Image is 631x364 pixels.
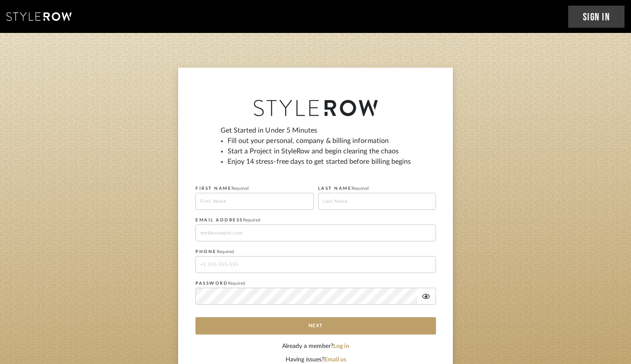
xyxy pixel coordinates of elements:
input: Last Name [318,193,436,210]
span: Required [228,281,245,286]
a: Sign In [568,6,625,28]
label: LAST NAME [318,186,369,191]
input: +1 555-555-555 [195,256,436,273]
input: me@example.com [195,224,436,241]
li: Fill out your personal, company & billing information [228,136,411,146]
button: Log in [333,342,349,351]
div: Get Started in Under 5 Minutes [221,125,411,174]
div: Already a member? [195,342,436,351]
li: Enjoy 14 stress-free days to get started before billing begins [228,156,411,167]
label: PASSWORD [195,281,245,286]
li: Start a Project in StyleRow and begin clearing the chaos [228,146,411,156]
label: EMAIL ADDRESS [195,218,260,223]
label: FIRST NAME [195,186,249,191]
span: Required [217,250,234,254]
label: PHONE [195,249,234,254]
input: First Name [195,193,314,210]
span: Required [231,186,249,191]
span: Required [351,186,369,191]
a: Email us [324,357,346,363]
span: Required [243,218,260,222]
button: Next [195,317,436,335]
